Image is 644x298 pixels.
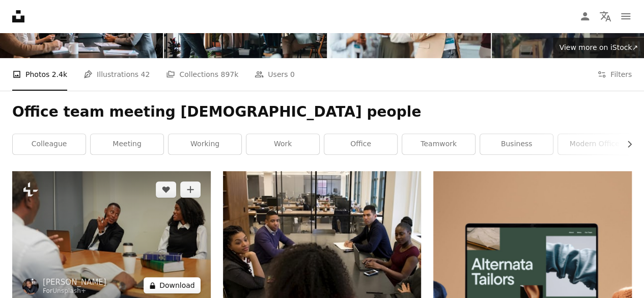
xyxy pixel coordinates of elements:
a: meeting [91,134,163,154]
a: Users 0 [255,58,295,91]
span: 42 [141,69,150,80]
button: Download [144,277,201,293]
button: Filters [597,58,632,91]
a: business [480,134,553,154]
a: work [246,134,319,154]
a: teamwork [402,134,475,154]
button: scroll list to the right [620,134,632,154]
a: [PERSON_NAME] [43,277,106,287]
a: Home — Unsplash [12,10,24,22]
button: Like [156,181,176,198]
a: Unsplash+ [52,287,86,294]
h1: Office team meeting [DEMOGRAPHIC_DATA] people [12,103,632,121]
a: colleague [13,134,86,154]
a: Business professionals are having a serious discussion at a table. [12,233,211,242]
button: Language [595,6,615,26]
a: View more on iStock↗ [553,38,644,58]
button: Menu [615,6,636,26]
a: modern office [558,134,631,154]
span: 0 [290,69,295,80]
div: For [43,287,106,295]
span: View more on iStock ↗ [559,43,638,51]
a: working [169,134,241,154]
a: a group of people sitting around a table [223,233,422,242]
span: 897k [220,69,238,80]
img: Go to Ben Iwara's profile [22,278,39,294]
a: Illustrations 42 [83,58,150,91]
button: Add to Collection [180,181,201,198]
a: Collections 897k [166,58,238,91]
a: office [324,134,397,154]
a: Log in / Sign up [575,6,595,26]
